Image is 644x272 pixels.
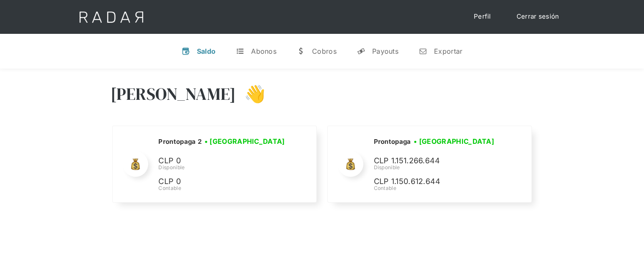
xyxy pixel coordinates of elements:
[236,47,244,55] div: t
[373,184,500,192] div: Contable
[373,137,411,146] h2: Prontopaga
[508,8,568,25] a: Cerrar sesión
[158,176,285,188] p: CLP 0
[372,47,398,55] div: Payouts
[158,184,287,192] div: Contable
[236,83,265,104] h3: 👋
[182,47,190,55] div: v
[434,47,462,55] div: Exportar
[373,176,500,188] p: CLP 1.150.612.644
[197,47,216,55] div: Saldo
[251,47,276,55] div: Abonos
[373,155,500,167] p: CLP 1.151.266.644
[414,136,494,146] h3: • [GEOGRAPHIC_DATA]
[465,8,500,25] a: Perfil
[111,83,236,104] h3: [PERSON_NAME]
[419,47,427,55] div: n
[312,47,337,55] div: Cobros
[158,164,287,171] div: Disponible
[205,136,285,146] h3: • [GEOGRAPHIC_DATA]
[373,164,500,171] div: Disponible
[158,155,285,167] p: CLP 0
[357,47,365,55] div: y
[158,137,202,146] h2: Prontopaga 2
[297,47,305,55] div: w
